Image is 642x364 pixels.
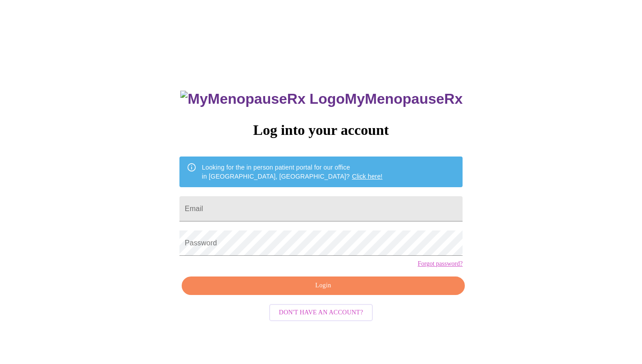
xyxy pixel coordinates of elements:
a: Click here! [352,173,383,180]
span: Login [192,280,454,291]
a: Forgot password? [417,260,463,267]
h3: MyMenopauseRx [180,91,463,107]
h3: Log into your account [179,122,463,138]
img: MyMenopauseRx Logo [180,91,344,107]
button: Login [182,276,465,295]
button: Don't have an account? [269,304,373,322]
span: Don't have an account? [279,307,363,318]
div: Looking for the in person patient portal for our office in [GEOGRAPHIC_DATA], [GEOGRAPHIC_DATA]? [202,159,383,184]
a: Don't have an account? [267,308,376,316]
